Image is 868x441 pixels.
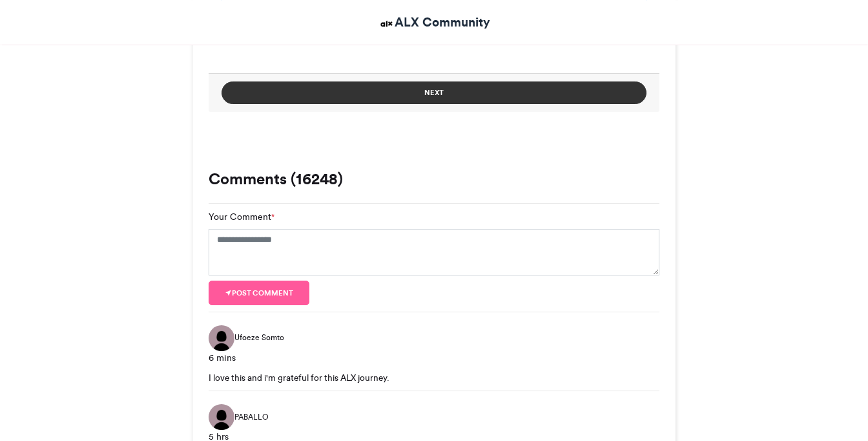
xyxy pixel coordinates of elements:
[378,13,490,32] a: ALX Community
[234,411,269,423] span: PABALLO
[209,325,234,351] img: Ufoeze
[222,81,646,104] button: Next
[209,171,659,187] h3: Comments (16248)
[209,351,659,365] div: 6 mins
[378,16,395,32] img: ALX Community
[209,404,234,430] img: PABALLO
[209,281,309,305] button: Post comment
[209,371,659,384] div: I love this and i'm grateful for this ALX journey.
[209,210,274,224] label: Your Comment
[234,332,284,343] span: Ufoeze Somto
